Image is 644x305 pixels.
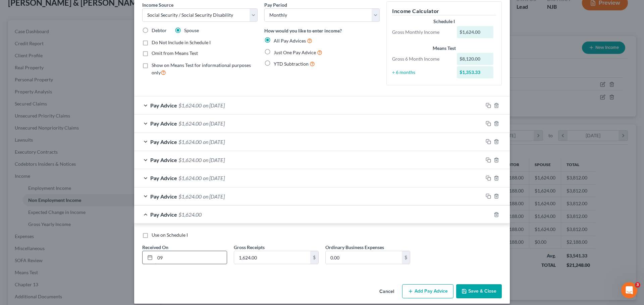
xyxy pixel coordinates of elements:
[457,26,494,38] div: $1,624.00
[178,175,202,181] span: $1,624.00
[457,53,494,65] div: $8,120.00
[178,120,202,127] span: $1,624.00
[152,62,251,75] span: Show on Means Test for informational purposes only
[150,211,177,218] span: Pay Advice
[264,1,287,8] label: Pay Period
[392,18,496,25] div: Schedule I
[203,175,225,181] span: on [DATE]
[150,175,177,181] span: Pay Advice
[203,120,225,127] span: on [DATE]
[150,193,177,200] span: Pay Advice
[178,157,202,163] span: $1,624.00
[325,244,384,251] label: Ordinary Business Expenses
[178,139,202,145] span: $1,624.00
[150,157,177,163] span: Pay Advice
[142,2,173,8] span: Income Source
[150,139,177,145] span: Pay Advice
[621,282,637,298] iframe: Intercom live chat
[234,244,265,251] label: Gross Receipts
[142,244,168,250] span: Received On
[178,102,202,108] span: $1,624.00
[203,193,225,200] span: on [DATE]
[635,282,640,288] span: 3
[457,66,494,78] div: $1,353.33
[402,251,410,264] div: $
[234,251,310,264] input: 0.00
[389,56,453,62] div: Gross 6 Month Income
[203,157,225,163] span: on [DATE]
[392,45,496,52] div: Means Test
[203,139,225,145] span: on [DATE]
[203,102,225,108] span: on [DATE]
[456,284,502,298] button: Save & Close
[152,50,198,56] span: Omit from Means Test
[274,38,306,44] span: All Pay Advices
[152,40,211,45] span: Do Not Include in Schedule I
[178,211,202,218] span: $1,624.00
[152,27,167,33] span: Debtor
[326,251,402,264] input: 0.00
[150,120,177,127] span: Pay Advice
[389,69,453,76] div: ÷ 6 months
[155,251,227,264] input: MM/DD/YYYY
[274,50,316,55] span: Just One Pay Advice
[264,27,342,34] label: How would you like to enter income?
[274,61,309,67] span: YTD Subtraction
[178,193,202,200] span: $1,624.00
[392,7,496,15] h5: Income Calculator
[310,251,318,264] div: $
[402,284,453,298] button: Add Pay Advice
[374,285,399,298] button: Cancel
[184,27,199,33] span: Spouse
[389,29,453,35] div: Gross Monthly Income
[152,232,188,238] span: Use on Schedule I
[150,102,177,108] span: Pay Advice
